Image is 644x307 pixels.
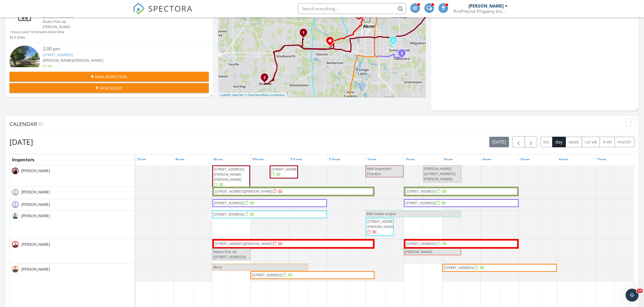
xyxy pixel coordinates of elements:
span: [STREET_ADDRESS] [406,189,437,194]
button: Previous day [512,137,525,148]
img: facetune_11082024132142.jpeg [12,213,19,219]
span: [STREET_ADDRESS] [405,200,436,205]
span: [PERSON_NAME] [20,242,51,247]
button: cal wk [582,137,600,147]
span: SPECTORA [148,3,193,14]
button: New Quote [9,83,209,93]
i: 2 [263,76,266,80]
a: Leaflet [220,93,229,97]
img: default-user-f0147aede5fd5fa78ca7ade42f37bd4542148d508eef1c3d3ea960f66861d68b.jpg [12,189,19,196]
div: ProPrecise Property Inspections LLC. [454,9,508,14]
div: 598 Hillman Rd, Akron, OH 44312 [393,40,397,43]
a: 4pm [481,155,493,164]
div: 53.3 miles [9,35,64,40]
span: [STREET_ADDRESS][PERSON_NAME] [215,189,272,194]
a: 6pm [557,155,570,164]
span: Block [213,265,222,270]
div: 3112 Clarkmill Rd, Norton OH 44203 [330,40,333,44]
div: 2:00 pm [43,46,192,52]
a: 9am [212,155,224,164]
img: img_2674.jpeg [12,168,19,174]
i: 2 [401,52,403,55]
div: [PERSON_NAME] [43,24,192,29]
a: 10am [251,155,265,164]
span: Ellet Sewer scopes [367,211,396,216]
button: New Inspection [9,72,209,81]
a: 12pm [327,155,342,164]
a: 2:00 pm [STREET_ADDRESS] [PERSON_NAME][PERSON_NAME] 1 hours and 6 minutes drive time 44.5 miles [9,46,209,88]
h2: [DATE] [9,137,33,147]
span: [STREET_ADDRESS] [252,272,282,277]
span: Calendar [9,120,37,128]
span: New Inspection [95,74,127,80]
a: © MapTiler [229,93,244,97]
span: 10 [637,289,643,293]
span: [STREET_ADDRESS] [406,241,437,246]
span: [STREET_ADDRESS] [444,265,474,270]
div: Radon Pick Up [43,19,192,24]
span: [PERSON_NAME] [20,168,51,173]
span: [PERSON_NAME] [73,58,103,63]
iframe: Intercom live chat [626,289,639,302]
button: 4 wk [600,137,615,147]
a: 7pm [596,155,608,164]
span: [STREET_ADDRESS][PERSON_NAME] [215,241,272,246]
span: Well Inspection Chardon [367,166,391,176]
input: Search everything... [298,3,406,14]
span: Inspectors [12,157,34,163]
span: Radon Pick Up ([STREET_ADDRESS]) [213,249,246,259]
span: [PERSON_NAME] [405,249,432,254]
a: 3pm [442,155,455,164]
img: default-user-f0147aede5fd5fa78ca7ade42f37bd4542148d508eef1c3d3ea960f66861d68b.jpg [12,201,19,208]
i: 1 [302,31,305,35]
span: [PERSON_NAME] [20,267,51,272]
div: 181 N 1st St, Rittman, OH 44270 [265,77,268,80]
a: SPECTORA [133,7,193,19]
img: facetune_11082024131449.jpeg [12,241,19,248]
button: week [566,137,582,147]
div: | [218,93,286,97]
div: 4373 Suttle Dr, Norton, OH 44203 [303,32,307,36]
img: img_5072.png [12,266,19,273]
a: 9:00 am [STREET_ADDRESS] Radon Pick Up [PERSON_NAME] 1 hours and 13 minutes drive time 53.3 miles [9,7,209,40]
img: The Best Home Inspection Software - Spectora [133,3,145,15]
a: 5pm [519,155,531,164]
span: [STREET_ADDRESS][PERSON_NAME][PERSON_NAME] [214,167,244,182]
button: month [615,137,635,147]
img: streetview [9,46,40,76]
span: New Quote [100,85,123,91]
span: [STREET_ADDRESS] [214,200,244,205]
div: 1 hours and 13 minutes drive time [9,29,64,35]
a: 7am [136,155,148,164]
a: [STREET_ADDRESS] [43,52,73,57]
span: [PERSON_NAME] ([STREET_ADDRESS][PERSON_NAME]) [424,166,455,181]
span: [PERSON_NAME] [20,189,51,195]
a: 2pm [404,155,416,164]
button: [DATE] [489,137,509,147]
span: [PERSON_NAME] [43,58,73,63]
span: [STREET_ADDRESS] [271,167,302,172]
a: 1pm [366,155,378,164]
button: Next day [525,137,537,148]
span: [STREET_ADDRESS] [214,212,244,217]
span: [PERSON_NAME] [20,202,51,207]
i: 2 [392,39,394,42]
button: list [540,137,553,147]
a: 8am [174,155,186,164]
button: day [552,137,566,147]
div: [PERSON_NAME] [469,3,504,9]
span: [PERSON_NAME] [20,213,51,219]
span: [STREET_ADDRESS][PERSON_NAME] [367,219,398,229]
a: © OpenStreetMap contributors [245,93,285,97]
div: 1534 Front St , Lakemore, OH 44221 [402,53,405,56]
a: 11am [289,155,304,164]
